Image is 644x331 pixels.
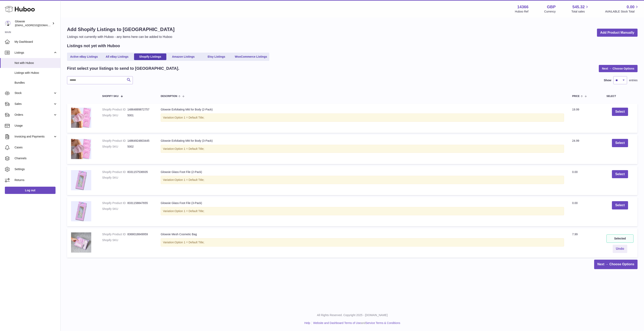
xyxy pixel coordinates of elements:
span: 0.00 [627,4,635,10]
div: Currency [544,10,556,14]
dt: Shopify Product ID [102,108,127,111]
button: Select [612,201,628,209]
span: Channels [15,156,57,160]
span: 19.99 [572,108,579,111]
strong: GBP [547,4,556,10]
a: Amazon Listings [167,53,199,60]
div: Variation: [161,145,564,153]
strong: 14366 [517,4,529,10]
dt: Shopify Product ID [102,170,127,174]
div: Variation: [161,176,564,184]
span: Listings with Huboo [15,71,57,75]
span: [EMAIL_ADDRESS][DOMAIN_NAME] [15,24,59,27]
span: Settings [15,167,57,171]
span: 24.99 [572,139,579,142]
dt: Shopify Product ID [102,139,127,143]
span: Option 1 = Default Title; [175,241,204,244]
dt: Shopify SKU [102,238,127,242]
a: Service Terms & Conditions [366,321,400,325]
a: Help [304,321,310,325]
div: Selected [606,234,634,243]
li: and [312,321,400,325]
h2: Listings not yet with Huboo [67,43,120,49]
dd: 8331157536935 [127,170,153,174]
a: 0.00 AVAILABLE Stock Total [605,4,639,14]
button: Select [612,139,628,147]
span: Orders [15,113,53,117]
a: Next → Choose Options [594,260,638,269]
div: Glowxie Glass Foot File (3-Pack) [161,201,564,205]
h1: Add Shopify Listings to [GEOGRAPHIC_DATA] [67,26,174,33]
div: Variation: [161,207,564,215]
button: Select [612,108,628,116]
a: Website and Dashboard Terms of Use [313,321,361,325]
div: Variation: [161,238,564,247]
span: entries [629,78,638,82]
img: Glove_TikTok_x2_copy_-Photoroom.jpg [71,139,91,159]
p: Listings not currently with Huboo - any items here can be added to Huboo [67,35,174,39]
img: 1_b634f42b-3d2c-4b18-8307-b96668fc9e01-951970.jpg [71,232,91,253]
dd: 14864924803445 [127,139,153,143]
span: Stock [15,91,53,95]
span: 545.32 [572,4,585,10]
img: XL-7-533404-494010.jpg [71,170,91,190]
span: AVAILABLE Stock Total [605,10,639,14]
dd: 5001 [127,113,153,117]
button: Undo [613,245,627,253]
a: Etsy Listings [200,53,233,60]
span: Returns [15,178,57,182]
span: Sales [15,102,53,106]
a: All eBay Listings [101,53,133,60]
span: My Dashboard [15,40,57,44]
span: Invoicing and Payments [15,135,53,138]
a: 545.32 Total sales [571,4,589,14]
span: Cases [15,146,57,149]
div: Glowxie Exfoliating Mitt for Body (3-Pack) [161,139,564,143]
a: Shopify Listings [134,53,166,60]
span: Not with Huboo [15,61,57,65]
img: Glove_TikTok_x2-Photoroom.jpg [71,108,91,128]
div: Select [606,95,634,98]
span: Description [161,95,177,98]
span: Shopify SKU [102,95,119,98]
dt: Shopify SKU [102,113,127,117]
dd: 8368018849959 [127,232,153,236]
a: Log out [5,187,56,194]
img: internalAdmin-14366@internal.huboo.com [5,20,11,26]
span: 0.00 [572,170,578,174]
dt: Shopify SKU [102,145,127,149]
label: Show [604,78,611,82]
div: Glowxie Exfoliating Mitt for Body (2-Pack) [161,108,564,111]
dt: Shopify Product ID [102,232,127,236]
dt: Shopify Product ID [102,201,127,205]
div: Glowxie Mesh Cosmetic Bag [161,232,564,236]
dt: Shopify SKU [102,176,127,180]
span: Option 1 = Default Title; [175,147,204,150]
dd: 14864889872757 [127,108,153,111]
dt: Shopify SKU [102,207,127,211]
p: All Rights Reserved. Copyright 2025 - [DOMAIN_NAME] [64,313,641,317]
div: Glowxie Glass Foot File (2-Pack) [161,170,564,174]
img: XL-7-533404-821728.jpg [71,201,91,221]
a: Next → Choose Options [599,65,638,72]
div: Variation: [161,113,564,122]
span: Total sales [571,10,589,14]
span: 0.00 [572,201,578,205]
a: WooCommerce Listings [233,53,269,60]
span: Option 1 = Default Title; [175,178,204,181]
a: Add Product Manually [597,29,638,37]
div: Huboo Ref [515,10,529,14]
span: Usage [15,124,57,128]
span: Bundles [15,81,57,85]
h2: First select your listings to send to [GEOGRAPHIC_DATA]. [67,66,179,71]
dd: 8331158847655 [127,201,153,205]
span: Price [572,95,580,98]
span: Listings [15,51,53,55]
button: Select [612,170,628,178]
span: 7.99 [572,233,578,236]
a: Active eBay Listings [68,53,100,60]
span: Option 1 = Default Title; [175,209,204,213]
dd: 5002 [127,145,153,149]
span: Option 1 = Default Title; [175,116,204,119]
div: Glowxie [15,20,51,27]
